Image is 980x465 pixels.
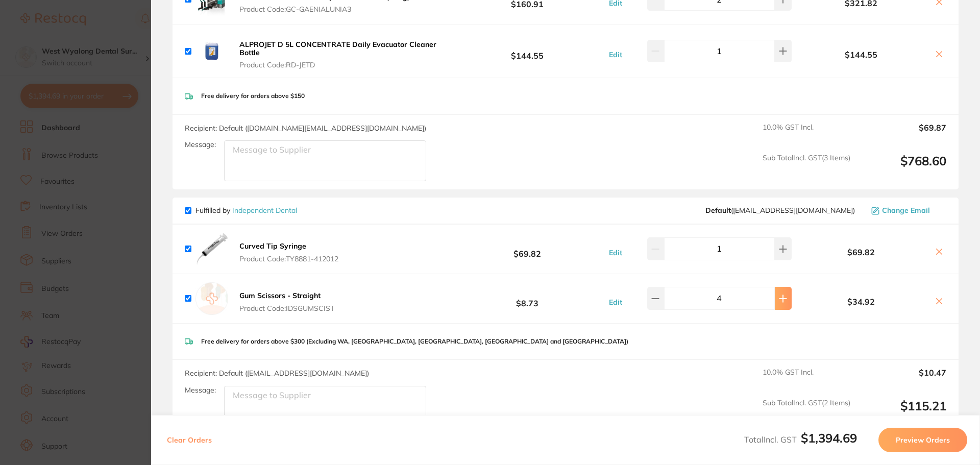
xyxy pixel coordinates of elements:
[763,368,850,390] span: 10.0 % GST Incl.
[185,140,216,149] label: Message:
[859,368,946,390] output: $10.47
[763,154,850,182] span: Sub Total Incl. GST ( 3 Items)
[195,35,228,67] img: MWYwMGJ4Zw
[451,289,603,308] b: $8.73
[185,369,369,378] span: Recipient: Default ( [EMAIL_ADDRESS][DOMAIN_NAME] )
[882,206,930,214] span: Change Email
[744,434,857,445] span: Total Incl. GST
[195,233,228,265] img: OWlrc3hiMA
[239,5,410,13] span: Product Code: GC-GAENIALUNIA3
[763,123,850,145] span: 10.0 % GST Incl.
[451,42,603,61] b: $144.55
[239,255,338,263] span: Product Code: TY8881-412012
[606,248,625,257] button: Edit
[201,338,628,345] p: Free delivery for orders above $300 (Excluding WA, [GEOGRAPHIC_DATA], [GEOGRAPHIC_DATA], [GEOGRAP...
[859,154,946,182] output: $768.60
[451,239,603,258] b: $69.82
[201,92,305,100] p: Free delivery for orders above $150
[185,124,426,133] span: Recipient: Default ( [DOMAIN_NAME][EMAIL_ADDRESS][DOMAIN_NAME] )
[164,428,215,452] button: Clear Orders
[763,399,850,427] span: Sub Total Incl. GST ( 2 Items)
[195,206,297,214] p: Fulfilled by
[239,241,306,251] b: Curved Tip Syringe
[239,291,321,300] b: Gum Scissors - Straight
[705,206,731,215] b: Default
[236,291,337,312] button: Gum Scissors - Straight Product Code:IDSGUMSCIST
[868,206,946,215] button: Change Email
[185,386,216,395] label: Message:
[794,297,928,306] b: $34.92
[239,40,436,57] b: ALPROJET D 5L CONCENTRATE Daily Evacuator Cleaner Bottle
[232,206,297,215] a: Independent Dental
[239,61,448,69] span: Product Code: RD-JETD
[195,282,228,315] img: empty.jpg
[794,50,928,59] b: $144.55
[794,248,928,257] b: $69.82
[236,241,341,263] button: Curved Tip Syringe Product Code:TY8881-412012
[801,430,857,446] b: $1,394.69
[606,298,625,307] button: Edit
[239,304,334,312] span: Product Code: IDSGUMSCIST
[859,123,946,145] output: $69.87
[705,206,855,214] span: orders@independentdental.com.au
[878,428,967,452] button: Preview Orders
[859,399,946,427] output: $115.21
[606,50,625,59] button: Edit
[236,40,451,69] button: ALPROJET D 5L CONCENTRATE Daily Evacuator Cleaner Bottle Product Code:RD-JETD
